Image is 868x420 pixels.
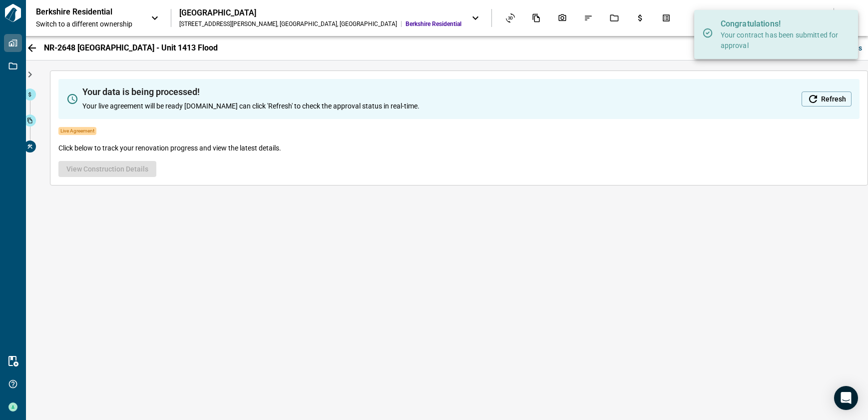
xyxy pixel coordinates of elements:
[721,30,841,51] p: Your contract has been submitted for approval
[578,9,599,26] div: Issues & Info
[82,87,420,97] span: Your data is being processed!
[82,101,420,111] span: Your live agreement will be ready [DOMAIN_NAME] can click 'Refresh' to check the approval status ...
[802,91,852,106] button: Refresh
[500,9,521,26] div: Asset View
[179,8,461,18] div: [GEOGRAPHIC_DATA]
[604,9,625,26] div: Jobs
[58,127,96,135] span: Live Agreement
[36,7,126,17] p: Berkshire Residential
[179,20,397,28] div: [STREET_ADDRESS][PERSON_NAME] , [GEOGRAPHIC_DATA] , [GEOGRAPHIC_DATA]
[526,9,547,26] div: Documents
[552,9,573,26] div: Photos
[656,9,677,26] div: Takeoff Center
[721,18,841,30] p: Congratulations!
[630,9,651,26] div: Budgets
[36,19,141,29] span: Switch to a different ownership
[821,94,846,104] span: Refresh
[406,20,461,28] span: Berkshire Residential
[44,43,218,53] span: NR-2648 [GEOGRAPHIC_DATA] - Unit 1413 Flood
[58,143,281,153] span: Click below to track your renovation progress and view the latest details.
[834,386,858,410] div: Open Intercom Messenger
